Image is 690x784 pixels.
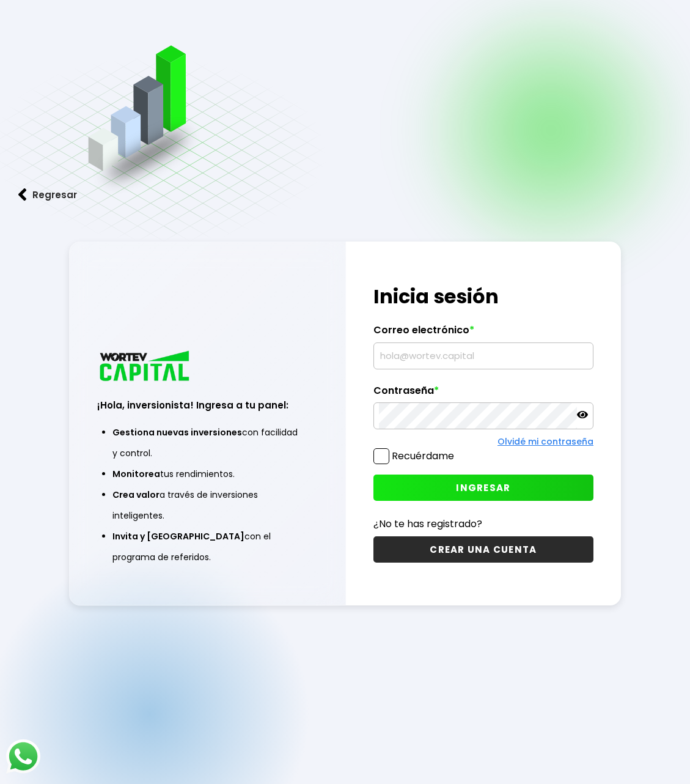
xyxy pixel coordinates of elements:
[97,398,318,412] h3: ¡Hola, inversionista! Ingresa a tu panel:
[112,422,303,464] li: con facilidad y control.
[112,426,242,438] span: Gestiona nuevas inversiones
[456,481,510,494] span: INGRESAR
[373,475,593,501] button: INGRESAR
[112,489,160,501] span: Crea valor
[18,188,27,201] img: flecha izquierda
[112,530,244,542] span: Invita y [GEOGRAPHIC_DATA]
[379,343,588,369] input: hola@wortev.capital
[373,324,593,342] label: Correo electrónico
[112,464,303,484] li: tus rendimientos.
[373,385,593,403] label: Contraseña
[373,536,593,563] button: CREAR UNA CUENTA
[112,484,303,526] li: a través de inversiones inteligentes.
[373,282,593,311] h1: Inicia sesión
[497,435,593,448] a: Olvidé mi contraseña
[112,468,160,480] span: Monitorea
[392,449,454,463] label: Recuérdame
[6,739,40,774] img: logos_whatsapp-icon.242b2217.svg
[97,349,194,385] img: logo_wortev_capital
[373,516,593,563] a: ¿No te has registrado?CREAR UNA CUENTA
[112,526,303,568] li: con el programa de referidos.
[373,516,593,531] p: ¿No te has registrado?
